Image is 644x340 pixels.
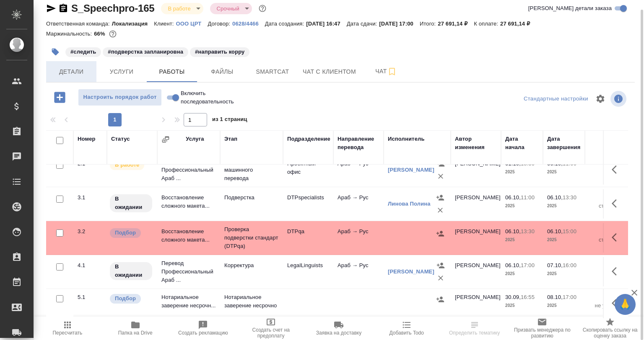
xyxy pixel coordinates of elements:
td: LegalLinguists [283,257,333,286]
span: Заявка на доставку [316,330,361,336]
p: 0 [589,293,623,301]
div: 3.1 [78,193,103,202]
a: 0628/4466 [232,20,265,27]
button: Назначить [434,259,447,272]
td: Араб → Рус [333,223,384,252]
button: Пересчитать [34,317,101,340]
span: Smartcat [252,67,293,77]
button: Заявка на доставку [305,317,373,340]
a: [PERSON_NAME] [388,167,434,173]
td: Восстановление сложного макета... [157,223,220,252]
p: 2025 [505,168,539,176]
td: [PERSON_NAME] [451,257,501,286]
p: Подверстка [224,193,279,202]
button: Здесь прячутся важные кнопки [607,261,627,281]
p: Корректура [224,261,279,270]
td: Восстановление сложного макета... [157,189,220,219]
p: Постредактура машинного перевода [224,157,279,183]
div: Исполнитель выполняет работу [109,160,153,171]
td: Проектный офис [283,155,333,185]
td: [PERSON_NAME] [451,289,501,318]
p: 27 691,14 ₽ [500,21,536,27]
button: Здесь прячутся важные кнопки [607,293,627,313]
p: Проверка подверстки стандарт (DTPqa) [224,225,279,250]
button: Настроить порядок работ [78,89,162,106]
p: [DATE] 17:00 [379,21,420,27]
p: 17:00 [563,294,576,300]
span: Папка на Drive [118,330,153,336]
td: DTPspecialists [283,189,333,219]
p: 2025 [547,301,581,310]
p: 11:00 [521,194,535,201]
button: Удалить [434,272,447,284]
button: Папка на Drive [101,317,169,340]
button: Добавить Todo [373,317,441,340]
div: Можно подбирать исполнителей [109,293,153,304]
button: Скопировать ссылку на оценку заказа [576,317,644,340]
p: Договор: [208,21,232,27]
button: Здесь прячутся важные кнопки [607,227,627,247]
span: Создать рекламацию [178,330,228,336]
span: Создать счет на предоплату [242,327,300,339]
span: Работы [152,67,192,77]
span: Добавить Todo [390,330,424,336]
p: Клиент: [154,21,176,27]
span: Скопировать ссылку на оценку заказа [581,327,639,339]
div: split button [522,93,590,106]
span: Определить тематику [449,330,500,336]
p: Дата сдачи: [347,21,379,27]
div: Исполнитель назначен, приступать к работе пока рано [109,193,153,213]
button: Назначить [434,227,447,240]
p: 27 691,14 ₽ [438,21,474,27]
p: 13:30 [563,194,576,201]
svg: Подписаться [387,67,397,77]
p: 31 [589,193,623,202]
p: 31 [589,227,623,236]
div: Исполнитель назначен, приступать к работе пока рано [109,261,153,281]
span: следить [65,48,102,55]
td: [PERSON_NAME] [451,155,501,185]
a: [PERSON_NAME] [388,268,434,275]
span: Чат с клиентом [303,67,356,77]
p: 06.10, [547,228,563,234]
p: 07.10, [547,262,563,268]
span: Детали [51,67,91,77]
p: Локализация [112,21,154,27]
p: 06.10, [505,194,521,201]
span: Призвать менеджера по развитию [513,327,571,339]
button: Назначить [434,191,447,204]
p: 66% [94,31,107,37]
button: Призвать менеджера по развитию [508,317,576,340]
div: Номер [78,135,96,143]
p: Дата создания: [265,21,306,27]
div: Можно подбирать исполнителей [109,227,153,239]
div: Исполнитель [388,135,425,143]
div: Этап [224,135,237,143]
p: не указано [589,301,623,310]
p: #подверстка запланировна [108,48,183,56]
a: S_Speechpro-165 [71,3,154,14]
div: 5.1 [78,293,103,301]
div: Направление перевода [338,135,379,152]
p: 06.10, [505,262,521,268]
p: 0628/4466 [232,21,265,27]
button: Создать рекламацию [169,317,237,340]
span: [PERSON_NAME] детали заказа [528,4,612,13]
p: 7 000 [589,261,623,270]
p: Нотариальное заверение несрочно [224,293,279,310]
td: Араб → Рус [333,189,384,219]
button: Создать счет на предоплату [237,317,305,340]
button: Удалить [434,170,447,183]
button: Сгруппировать [161,135,170,144]
span: Услуги [101,67,142,77]
div: Подразделение [287,135,330,143]
div: Общий объем [589,135,623,152]
p: В ожидании [115,195,147,211]
span: из 1 страниц [212,114,247,126]
p: Итого: [420,21,438,27]
button: Добавить тэг [46,43,65,61]
span: Файлы [202,67,242,77]
td: Перевод Профессиональный Араб ... [157,255,220,288]
button: Здесь прячутся важные кнопки [607,160,627,180]
p: Подбор [115,229,136,237]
